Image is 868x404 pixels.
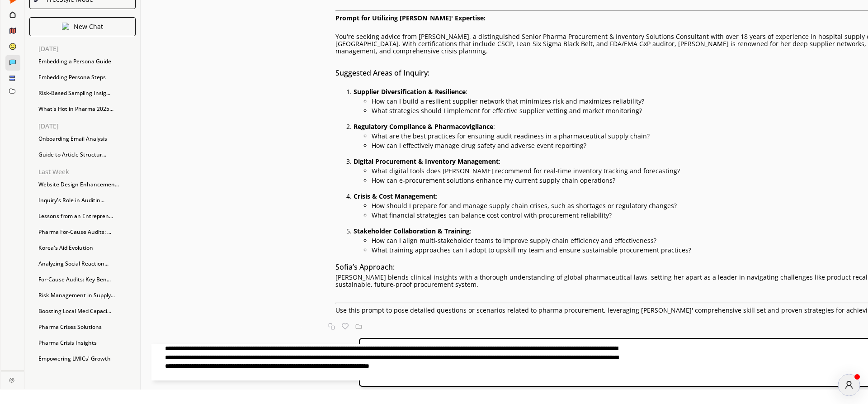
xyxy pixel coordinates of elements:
[34,55,140,68] div: Embedding a Persona Guide
[34,289,140,302] div: Risk Management in Supply...
[354,122,493,131] strong: Regulatory Compliance & Pharmacovigilance
[34,273,140,286] div: For-Cause Audits: Key Ben...
[34,132,140,146] div: Onboarding Email Analysis
[74,23,103,30] p: New Chat
[34,102,140,116] div: What's Hot in Pharma 2025...
[34,257,140,271] div: Analyzing Social Reaction...
[34,86,140,100] div: Risk-Based Sampling Insig...
[354,157,499,166] strong: Digital Procurement & Inventory Management
[1,371,24,387] a: Close
[838,374,860,396] button: atlas-launcher
[34,336,140,350] div: Pharma Crisis Insights
[328,323,335,330] img: Copy
[34,209,140,223] div: Lessons from an Entrepren...
[38,168,140,176] p: Last Week
[34,148,140,162] div: Guide to Article Structur...
[838,374,860,396] div: atlas-message-author-avatar
[354,87,466,96] strong: Supplier Diversification & Resilience
[342,323,349,330] img: Favorite
[335,14,486,22] strong: Prompt for Utilizing [PERSON_NAME]' Expertise:
[355,323,362,330] img: Save
[34,320,140,334] div: Pharma Crises Solutions
[34,194,140,207] div: Inquiry's Role in Auditin...
[354,192,436,200] strong: Crisis & Cost Management
[38,45,140,52] p: [DATE]
[38,123,140,130] p: [DATE]
[34,71,140,84] div: Embedding Persona Steps
[34,225,140,239] div: Pharma For-Cause Audits: ...
[354,227,470,235] strong: Stakeholder Collaboration & Training
[34,178,140,191] div: Website Design Enhancemen...
[62,23,69,30] img: Close
[34,304,140,318] div: Boosting Local Med Capaci...
[34,352,140,366] div: Empowering LMICs' Growth
[9,377,14,383] img: Close
[34,241,140,255] div: Korea's Aid Evolution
